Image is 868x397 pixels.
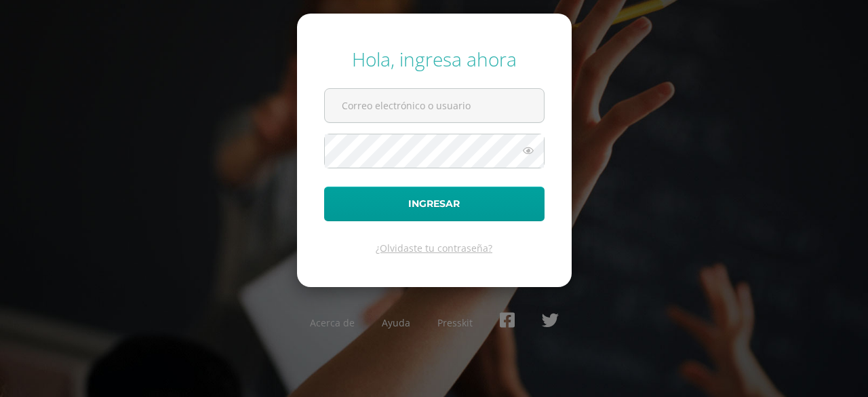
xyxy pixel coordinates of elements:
[324,187,545,221] button: Ingresar
[376,242,492,254] a: ¿Olvidaste tu contraseña?
[382,316,410,329] a: Ayuda
[437,316,473,329] a: Presskit
[325,89,544,122] input: Correo electrónico o usuario
[310,316,355,329] a: Acerca de
[324,46,545,72] div: Hola, ingresa ahora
